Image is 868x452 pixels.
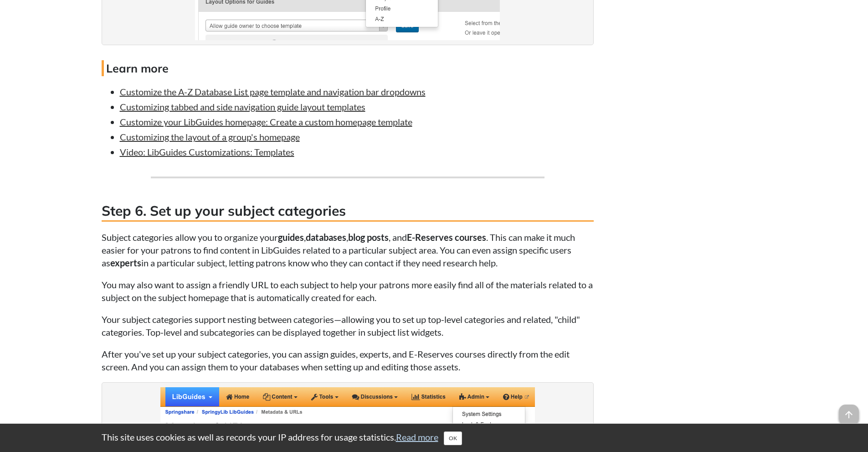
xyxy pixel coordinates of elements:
a: Customize your LibGuides homepage: Create a custom homepage template [120,116,412,127]
strong: E-Reserves courses [407,232,486,243]
span: arrow_upward [839,405,859,425]
p: After you've set up your subject categories, you can assign guides, experts, and E-Reserves cours... [102,348,594,373]
button: Close [444,431,462,445]
a: Read more [396,431,438,442]
strong: blog [348,232,365,243]
p: Subject categories allow you to organize your , , , and . This can make it much easier for your p... [102,231,594,269]
strong: guides [278,232,304,243]
a: Customize the A-Z Database List page template and navigation bar dropdowns [120,86,426,97]
strong: databases [306,232,346,243]
strong: posts [367,232,389,243]
a: Video: LibGuides Customizations: Templates [120,146,294,157]
a: arrow_upward [839,405,859,416]
p: Your subject categories support nesting between categories—allowing you to set up top-level categ... [102,313,594,338]
div: This site uses cookies as well as records your IP address for usage statistics. [92,431,776,445]
h4: Learn more [102,60,594,76]
h3: Step 6. Set up your subject categories [102,201,594,222]
a: Customizing the layout of a group's homepage [120,131,300,142]
strong: experts [110,257,141,268]
a: Customizing tabbed and side navigation guide layout templates [120,101,365,112]
p: You may also want to assign a friendly URL to each subject to help your patrons more easily find ... [102,278,594,304]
